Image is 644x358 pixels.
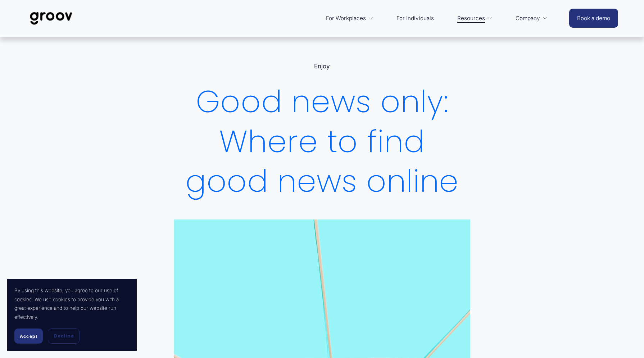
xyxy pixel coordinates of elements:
[48,328,80,344] button: Decline
[26,6,77,30] img: Groov | Workplace Science Platform | Unlock Performance | Drive Results
[569,9,618,28] a: Book a demo
[454,10,496,27] a: folder dropdown
[14,328,43,344] button: Accept
[326,13,366,23] span: For Workplaces
[7,279,137,351] section: Cookie banner
[516,13,540,23] span: Company
[54,333,74,339] span: Decline
[512,10,551,27] a: folder dropdown
[322,10,377,27] a: folder dropdown
[20,334,37,339] span: Accept
[393,10,437,27] a: For Individuals
[174,82,470,201] h1: Good news only: Where to find good news online
[314,63,330,70] a: Enjoy
[457,13,485,23] span: Resources
[14,286,130,321] p: By using this website, you agree to our use of cookies. We use cookies to provide you with a grea...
